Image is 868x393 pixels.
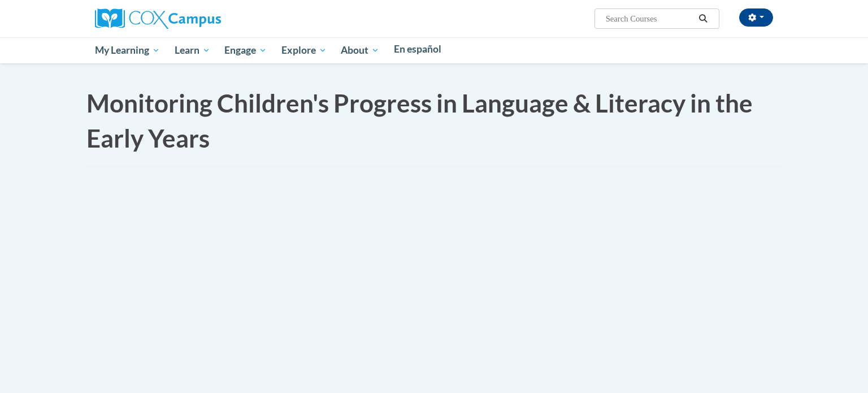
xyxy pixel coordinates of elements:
button: Search [695,12,712,25]
a: En español [387,37,449,61]
img: Cox Campus [95,8,221,29]
span: Explore [281,44,327,57]
a: Engage [217,37,274,63]
i:  [698,15,709,23]
span: Engage [224,44,267,57]
div: Main menu [78,37,790,63]
a: My Learning [88,37,167,63]
button: Account Settings [739,8,773,27]
a: Learn [167,37,218,63]
span: En español [394,43,441,55]
span: About [341,44,379,57]
a: Explore [274,37,334,63]
span: Learn [175,44,210,57]
a: About [334,37,387,63]
input: Search Courses [605,12,695,25]
span: My Learning [95,44,160,57]
a: Cox Campus [95,13,221,23]
span: Monitoring Children's Progress in Language & Literacy in the Early Years [86,88,753,153]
